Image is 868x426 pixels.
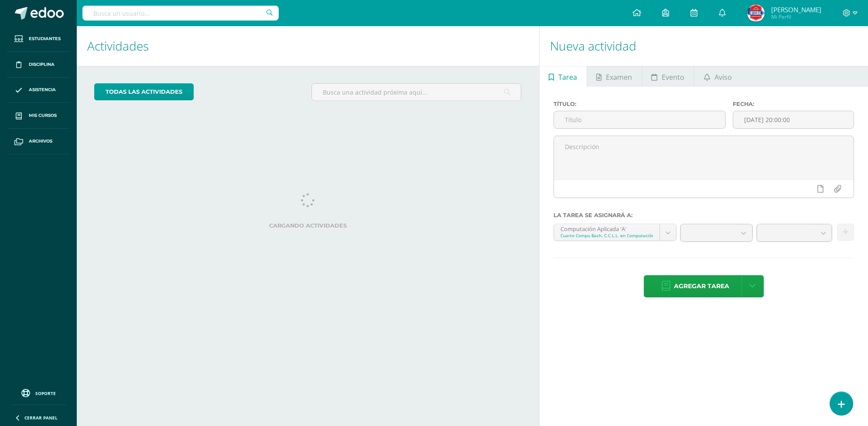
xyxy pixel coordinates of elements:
[733,101,854,107] label: Fecha:
[554,111,726,128] input: Título
[554,212,854,218] label: La tarea se asignará a:
[24,415,58,421] span: Cerrar panel
[29,138,52,145] span: Archivos
[7,129,70,154] a: Archivos
[554,101,726,107] label: Título:
[550,26,858,66] h1: Nueva actividad
[587,66,642,87] a: Examen
[10,387,66,399] a: Soporte
[642,66,694,87] a: Evento
[747,4,765,22] img: 5b05793df8038e2f74dd67e63a03d3f6.png
[87,26,529,66] h1: Actividades
[694,66,741,87] a: Aviso
[29,35,61,42] span: Estudiantes
[82,6,279,20] input: Busca un usuario...
[29,86,56,93] span: Asistencia
[7,103,70,129] a: Mis cursos
[662,67,684,88] span: Evento
[312,84,521,101] input: Busca una actividad próxima aquí...
[733,111,854,128] input: Fecha de entrega
[7,78,70,103] a: Asistencia
[560,232,653,239] div: Cuarto Compu Bach. C.C.L.L. en Computación
[7,52,70,78] a: Disciplina
[558,67,577,88] span: Tarea
[560,224,653,232] div: Computación Aplicada 'A'
[94,222,522,229] label: Cargando actividades
[29,112,57,119] span: Mis cursos
[540,66,587,87] a: Tarea
[771,13,821,20] span: Mi Perfil
[771,5,821,14] span: [PERSON_NAME]
[674,276,729,297] span: Agregar tarea
[554,224,677,241] a: Computación Aplicada 'A'Cuarto Compu Bach. C.C.L.L. en Computación
[7,26,70,52] a: Estudiantes
[29,61,55,68] span: Disciplina
[606,67,632,88] span: Examen
[35,390,56,396] span: Soporte
[94,83,194,100] a: todas las Actividades
[714,67,732,88] span: Aviso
